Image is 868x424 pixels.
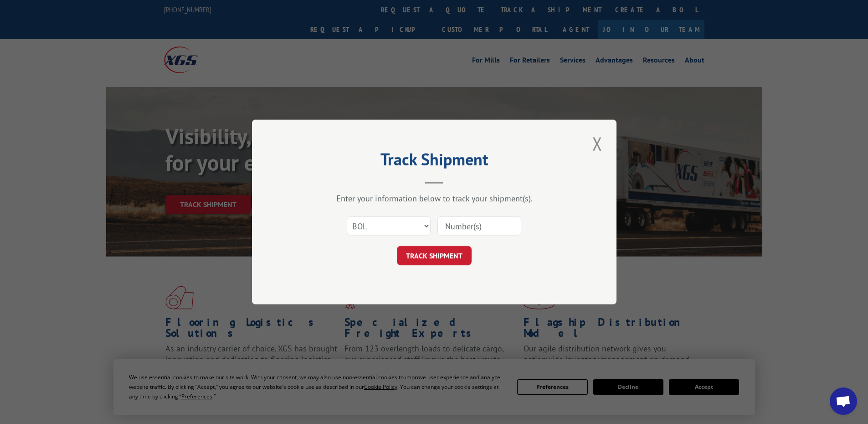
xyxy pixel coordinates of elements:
div: Enter your information below to track your shipment(s). [298,193,571,204]
button: TRACK SHIPMENT [397,246,472,265]
a: Open chat [830,387,857,415]
input: Number(s) [437,216,521,236]
button: Close modal [590,131,605,156]
h2: Track Shipment [298,153,571,170]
